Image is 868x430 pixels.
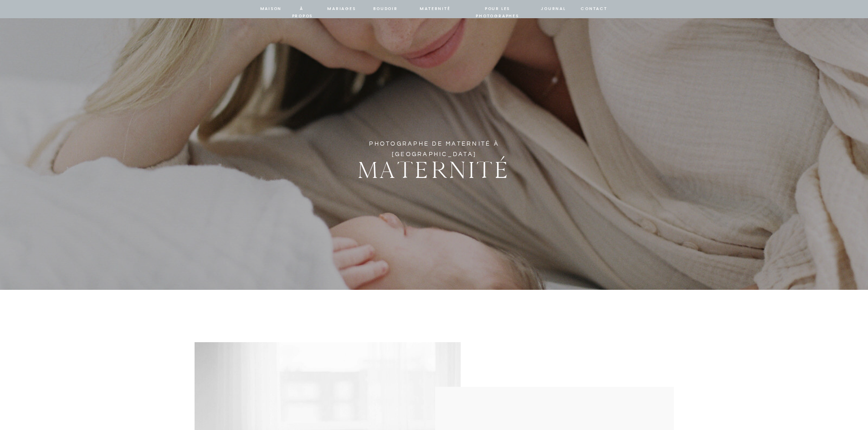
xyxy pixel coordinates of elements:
a: à propos [292,5,311,13]
font: BOUDOIR [373,6,398,11]
font: Maternité [420,6,450,11]
a: Maternité [416,5,454,13]
a: BOUDOIR [373,5,399,13]
a: Mariages [326,5,357,13]
a: maison [260,5,277,13]
font: contact [580,6,607,11]
font: Maternité [358,155,511,185]
a: contact [580,5,609,13]
font: Mariages [327,6,355,11]
a: journal [539,5,568,13]
font: maison [260,6,282,11]
font: à propos [292,6,313,19]
font: journal [541,6,566,11]
font: pour les photographes [476,6,519,19]
font: Photographe de maternité à [GEOGRAPHIC_DATA] [369,141,499,157]
a: pour les photographes [468,5,527,13]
